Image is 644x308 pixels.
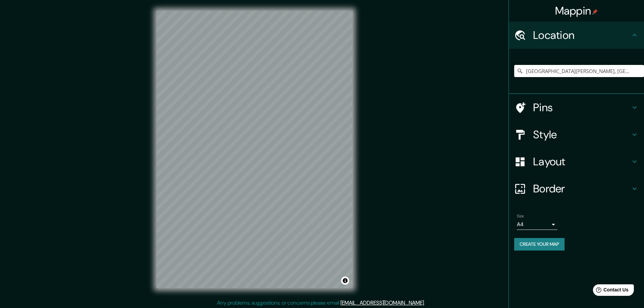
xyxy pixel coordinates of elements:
[533,101,630,114] h4: Pins
[509,148,644,175] div: Layout
[592,9,598,15] img: pin-icon.png
[533,155,630,168] h4: Layout
[217,299,425,307] p: Any problems, suggestions, or concerns please email .
[555,4,598,18] h4: Mappin
[341,277,349,285] button: Toggle attribution
[509,121,644,148] div: Style
[533,128,630,141] h4: Style
[509,22,644,49] div: Location
[157,11,353,288] canvas: Map
[533,182,630,195] h4: Border
[514,238,565,251] button: Create your map
[426,299,427,307] div: .
[340,299,424,306] a: [EMAIL_ADDRESS][DOMAIN_NAME]
[514,65,644,77] input: Pick your city or area
[517,213,524,219] label: Size
[425,299,426,307] div: .
[584,282,637,301] iframe: Help widget launcher
[533,28,630,42] h4: Location
[509,175,644,202] div: Border
[517,219,557,230] div: A4
[509,94,644,121] div: Pins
